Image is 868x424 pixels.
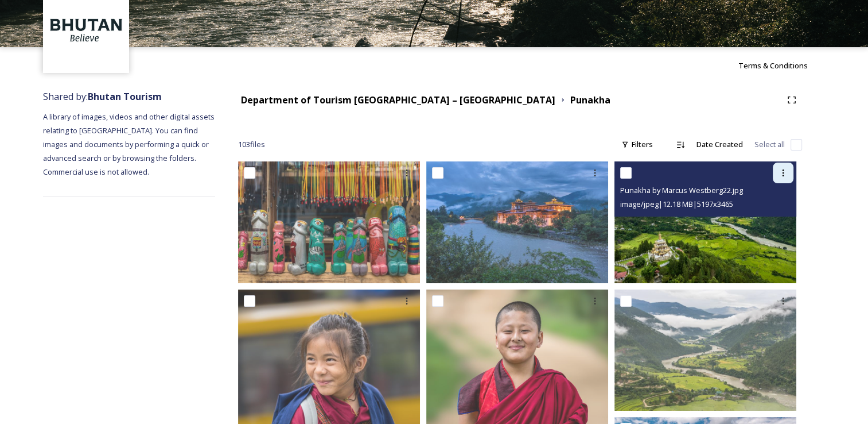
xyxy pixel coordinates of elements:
[754,139,785,150] span: Select all
[238,161,420,283] img: By Marcus Westberg Punakha 2023_7.jpg
[426,161,608,283] img: Punakha by Marcus Westberg29.jpg
[620,199,733,209] span: image/jpeg | 12.18 MB | 5197 x 3465
[614,161,796,283] img: Punakha by Marcus Westberg22.jpg
[88,90,162,103] strong: Bhutan Tourism
[691,133,749,156] div: Date Created
[620,185,743,195] span: Punakha by Marcus Westberg22.jpg
[616,133,659,156] div: Filters
[738,60,808,71] span: Terms & Conditions
[241,94,555,106] strong: Department of Tourism [GEOGRAPHIC_DATA] – [GEOGRAPHIC_DATA]
[570,94,610,106] strong: Punakha
[43,90,162,103] span: Shared by:
[614,289,796,410] img: Punakha by Marcus Westberg35.jpg
[238,139,265,150] span: 103 file s
[738,59,825,72] a: Terms & Conditions
[43,111,216,177] span: A library of images, videos and other digital assets relating to [GEOGRAPHIC_DATA]. You can find ...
